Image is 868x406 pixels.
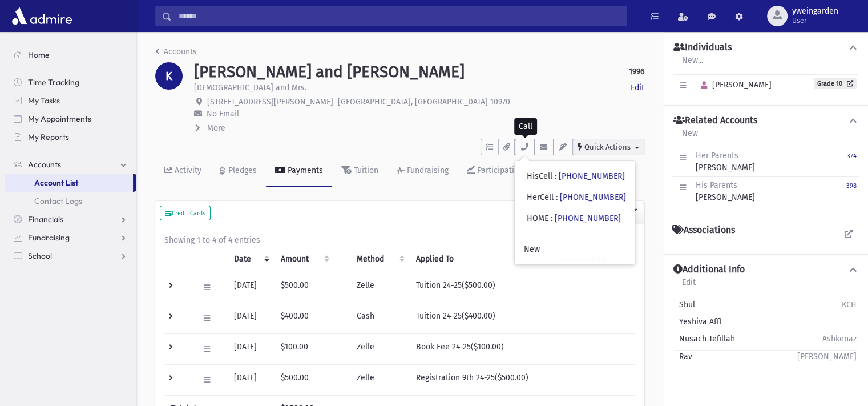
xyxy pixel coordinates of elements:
a: Home [5,46,136,64]
td: [DATE] [227,303,274,333]
nav: breadcrumb [155,46,197,62]
td: Tuition 24-25($500.00) [409,272,555,303]
h4: Associations [672,224,735,236]
div: Tuition [352,166,378,175]
button: Related Accounts [672,115,859,127]
input: Search [172,6,627,26]
span: Contact Logs [34,196,82,206]
span: [STREET_ADDRESS][PERSON_NAME] [207,97,333,107]
span: : [555,171,556,181]
span: KCH [842,299,857,311]
span: Rav [675,351,692,363]
button: Credit Cards [160,206,211,220]
a: Contact Logs [5,192,136,210]
a: Edit [631,82,644,94]
td: [DATE] [227,272,274,303]
td: Registration 9th 24-25($500.00) [409,364,555,395]
td: $400.00 [274,303,334,333]
span: My Appointments [28,114,91,124]
div: Pledges [226,166,257,175]
td: Zelle [350,333,409,364]
div: Fundraising [405,166,449,175]
span: More [207,123,225,133]
a: [PHONE_NUMBER] [560,192,626,202]
a: Participation [458,155,532,187]
a: My Tasks [5,91,136,110]
span: Quick Actions [584,143,631,151]
span: Ashkenaz [822,333,857,345]
h4: Related Accounts [673,115,757,127]
div: HerCell [527,191,626,203]
a: Fundraising [387,155,458,187]
span: Yeshiva Affl [675,316,721,328]
small: Credit Cards [165,210,205,217]
span: My Reports [28,132,69,142]
span: : [556,192,558,202]
td: $500.00 [274,272,334,303]
a: School [5,247,136,265]
span: : [551,214,552,223]
div: Activity [172,166,201,175]
a: Activity [155,155,211,187]
button: Quick Actions [572,139,644,155]
div: [PERSON_NAME] [696,150,755,174]
a: New [681,127,699,147]
a: 398 [846,179,857,203]
a: Payments [266,155,332,187]
a: My Appointments [5,110,136,128]
div: Call [514,118,537,135]
img: AdmirePro [9,5,75,27]
span: Account List [34,178,78,188]
a: Time Tracking [5,73,136,91]
th: Date: activate to sort column ascending [227,246,274,272]
td: [DATE] [227,364,274,395]
div: HOME [527,212,621,224]
td: Tuition 24-25($400.00) [409,303,555,333]
div: HisCell [527,170,625,182]
small: 374 [847,152,857,160]
td: Cash [350,303,409,333]
a: New [515,239,635,260]
td: $100.00 [274,333,334,364]
th: Applied To: activate to sort column ascending [409,246,555,272]
th: Amount: activate to sort column ascending [274,246,334,272]
button: Additional Info [672,264,859,276]
a: My Reports [5,128,136,146]
td: Book Fee 24-25($100.00) [409,333,555,364]
span: Her Parents [696,151,738,160]
span: Accounts [28,159,61,170]
div: Showing 1 to 4 of 4 entries [164,234,635,246]
td: Zelle [350,364,409,395]
a: [PHONE_NUMBER] [559,171,625,181]
div: Payments [285,166,323,175]
a: 374 [847,150,857,174]
div: [PERSON_NAME] [696,179,755,203]
div: Participation [475,166,523,175]
strong: 1996 [629,66,644,78]
p: [DEMOGRAPHIC_DATA] and Mrs. [194,82,306,94]
span: Home [28,50,50,60]
span: Financials [28,214,63,224]
a: Grade 10 [814,78,857,89]
span: Fundraising [28,232,70,243]
span: His Parents [696,180,737,190]
a: Pledges [211,155,266,187]
small: 398 [846,182,857,190]
span: School [28,251,52,261]
button: Individuals [672,42,859,54]
h4: Additional Info [673,264,745,276]
span: Time Tracking [28,77,79,87]
h1: [PERSON_NAME] and [PERSON_NAME] [194,62,465,82]
div: K [155,62,183,90]
span: [PERSON_NAME] [797,351,857,363]
span: User [792,16,838,25]
span: Nusach Tefillah [675,333,735,345]
span: My Tasks [28,95,60,106]
span: yweingarden [792,7,838,16]
a: Accounts [5,155,136,174]
td: $500.00 [274,364,334,395]
a: Financials [5,210,136,228]
a: New... [681,54,704,74]
button: More [194,122,227,134]
span: No Email [207,109,239,119]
